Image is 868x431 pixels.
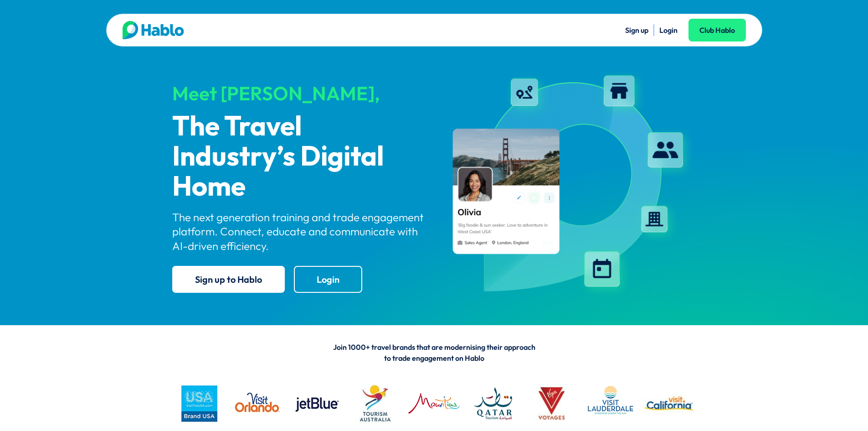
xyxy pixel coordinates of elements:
[172,83,426,104] div: Meet [PERSON_NAME],
[524,376,579,431] img: VV logo
[659,26,678,35] a: Login
[294,266,362,293] a: Login
[333,343,535,363] span: Join 1000+ travel brands that are modernising their approach to trade engagement on Hablo
[231,376,285,431] img: VO
[688,19,746,42] a: Club Hablo
[442,68,696,301] img: hablo-profile-image
[123,21,184,39] img: Hablo logo main 2
[466,376,520,431] img: QATAR
[172,376,226,431] img: busa
[172,112,426,203] p: The Travel Industry’s Digital Home
[172,210,426,253] p: The next generation training and trade engagement platform. Connect, educate and communicate with...
[348,376,402,431] img: Tourism Australia
[642,376,696,431] img: vc logo
[289,376,344,431] img: jetblue
[625,26,648,35] a: Sign up
[172,266,285,293] a: Sign up to Hablo
[407,376,461,431] img: MTPA
[583,376,637,431] img: LAUDERDALE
